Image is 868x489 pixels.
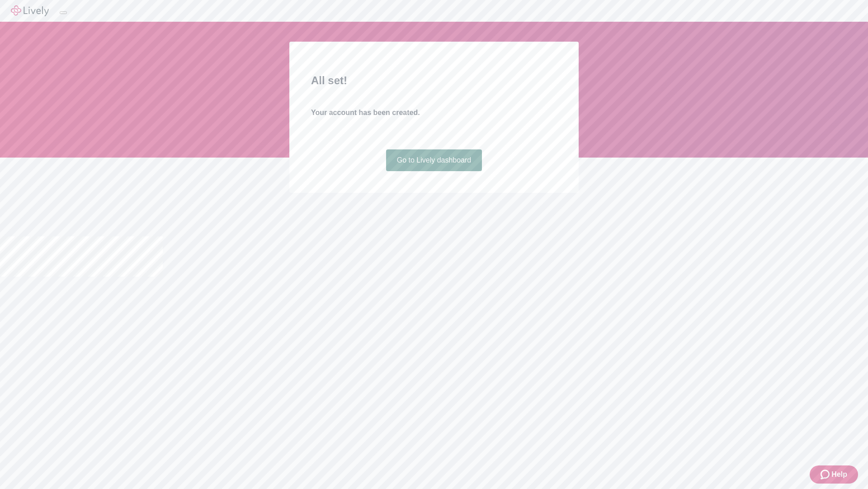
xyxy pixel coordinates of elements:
[810,465,858,484] button: Zendesk support iconHelp
[831,469,847,480] span: Help
[821,469,831,480] svg: Zendesk support icon
[311,107,557,118] h4: Your account has been created.
[11,5,49,16] img: Lively
[311,72,557,89] h2: All set!
[60,11,67,14] button: Log out
[386,149,482,171] a: Go to Lively dashboard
